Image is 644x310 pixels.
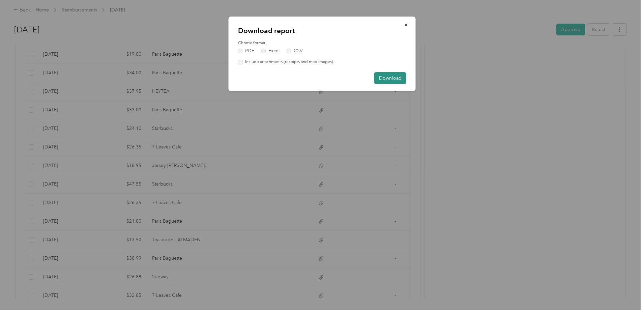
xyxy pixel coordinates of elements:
label: Excel [261,49,280,53]
label: PDF [238,49,254,53]
iframe: Everlance-gr Chat Button Frame [606,272,644,310]
button: Download [374,72,406,84]
p: Download report [238,26,406,35]
label: Choose format [238,40,406,46]
label: CSV [287,49,303,53]
label: Include attachments (receipts and map images) [243,59,333,65]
